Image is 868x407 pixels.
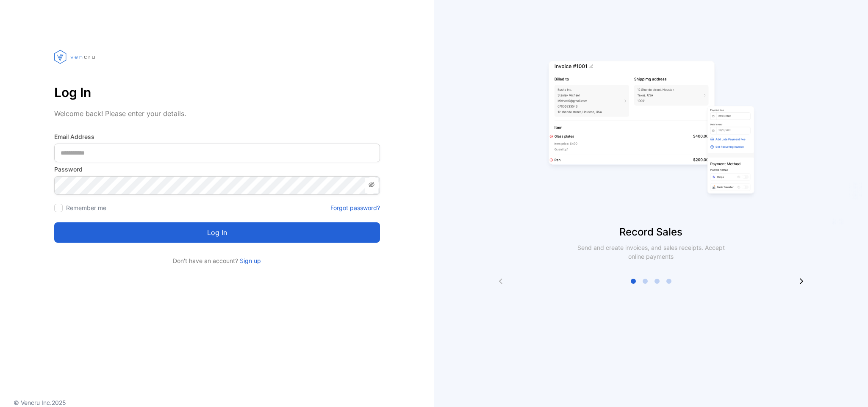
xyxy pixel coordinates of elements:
label: Password [54,165,380,174]
p: Welcome back! Please enter your details. [54,108,380,119]
button: Log in [54,222,380,243]
label: Remember me [66,204,106,211]
p: Don't have an account? [54,256,380,265]
img: vencru logo [54,34,97,80]
p: Send and create invoices, and sales receipts. Accept online payments [570,243,732,261]
p: Log In [54,82,380,102]
a: Forgot password? [330,203,380,212]
label: Email Address [54,132,380,141]
img: slider image [545,34,757,224]
a: Sign up [238,257,261,264]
